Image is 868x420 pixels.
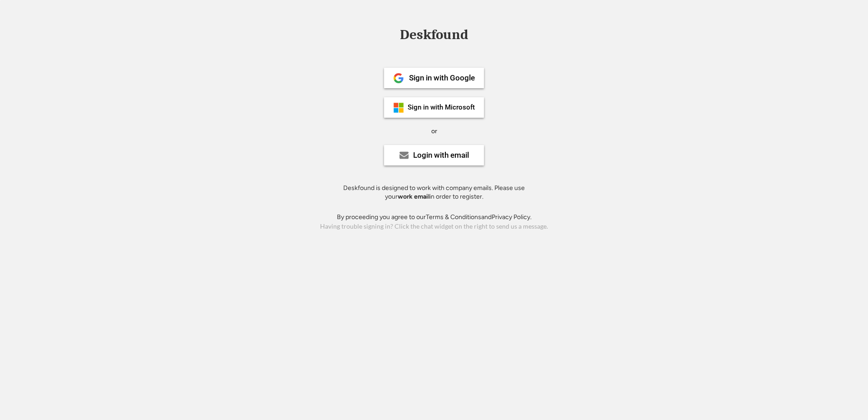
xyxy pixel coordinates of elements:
div: Login with email [413,151,469,159]
div: Deskfound [395,28,473,42]
div: or [431,127,437,136]
a: Terms & Conditions [426,213,481,221]
div: By proceeding you agree to our and [337,213,532,222]
img: 1024px-Google__G__Logo.svg.png [393,73,404,84]
a: Privacy Policy. [492,213,532,221]
div: Deskfound is designed to work with company emails. Please use your in order to register. [332,184,536,201]
img: ms-symbollockup_mssymbol_19.png [393,102,404,113]
div: Sign in with Microsoft [408,104,475,111]
div: Sign in with Google [409,74,475,82]
strong: work email [398,193,429,200]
